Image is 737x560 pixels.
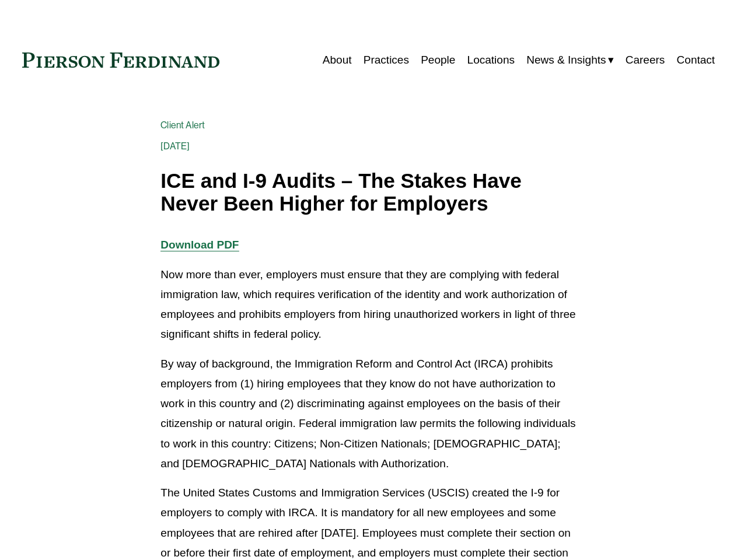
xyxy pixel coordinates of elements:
a: Client Alert [160,120,205,131]
a: Contact [677,49,715,71]
a: Download PDF [160,239,239,251]
p: By way of background, the Immigration Reform and Control Act (IRCA) prohibits employers from (1) ... [160,354,576,474]
a: Careers [626,49,665,71]
a: folder dropdown [526,49,613,71]
a: Locations [467,49,515,71]
h1: ICE and I-9 Audits – The Stakes Have Never Been Higher for Employers [160,170,576,215]
a: People [421,49,455,71]
span: [DATE] [160,141,190,152]
a: About [323,49,352,71]
span: News & Insights [526,50,606,70]
a: Practices [364,49,409,71]
p: Now more than ever, employers must ensure that they are complying with federal immigration law, w... [160,265,576,345]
